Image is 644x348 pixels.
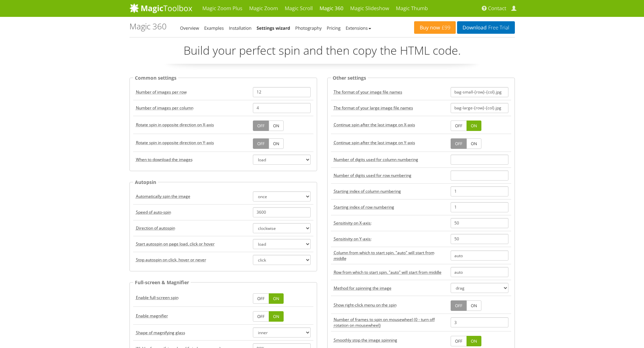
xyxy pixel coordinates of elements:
acronym: start-row [334,269,442,275]
acronym: row-increment [334,172,411,178]
a: ON [269,293,284,304]
a: ON [269,311,284,322]
span: £99 [440,25,451,30]
img: MagicToolbox.com - Image tools for your website [129,3,192,13]
legend: Full-screen & Magnifier [133,278,191,286]
acronym: filename [334,89,402,95]
legend: Autopsin [133,178,158,186]
acronym: reverse-row [136,140,214,145]
acronym: autospin-direction [136,225,175,231]
a: OFF [253,138,269,149]
acronym: rows [136,105,193,111]
p: Build your perfect spin and then copy the HTML code. [129,43,515,64]
a: ON [467,300,481,311]
a: OFF [451,300,467,311]
acronym: large-filename [334,105,413,111]
acronym: smoothing [334,337,397,343]
a: Pricing [327,25,340,31]
a: OFF [451,121,467,131]
acronym: loop-row [334,140,415,145]
legend: Common settings [133,74,178,82]
acronym: column-increment [334,157,418,162]
a: OFF [451,138,467,149]
acronym: columns [136,89,187,95]
a: OFF [253,311,269,322]
a: ON [467,121,481,131]
acronym: right-click [334,302,397,308]
a: Buy now£99 [414,21,456,34]
a: Photography [295,25,321,31]
legend: Other settings [331,74,368,82]
acronym: column-increment [334,188,401,194]
acronym: speed [334,220,372,226]
acronym: row-increment [334,204,394,210]
a: ON [269,121,284,131]
acronym: spin [334,285,391,291]
acronym: initialize-on [136,157,193,162]
a: OFF [253,121,269,131]
acronym: speed [334,236,372,242]
a: Settings wizard [257,25,290,31]
span: Contact [488,5,506,12]
acronym: magnifier-shape [136,330,185,336]
a: Examples [204,25,224,31]
a: ON [269,138,284,149]
a: Installation [229,25,252,31]
acronym: magnify [136,313,168,319]
acronym: autospin [136,193,190,199]
a: ON [467,336,481,346]
a: OFF [253,293,269,304]
a: Overview [180,25,199,31]
a: ON [467,138,481,149]
a: OFF [451,336,467,346]
acronym: fullscreen [136,295,178,300]
acronym: reverse-column [136,122,214,128]
h1: Magic 360 [129,22,167,31]
acronym: start-column [334,250,445,261]
acronym: loop-column [334,122,415,128]
span: Free Trial [486,25,509,30]
a: Extensions [345,25,371,31]
acronym: autospin-speed [136,209,171,215]
a: DownloadFree Trial [457,21,515,34]
acronym: autospin-start [136,241,215,247]
acronym: autospin-stop [136,257,206,263]
acronym: mousewheel-step [334,317,445,328]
